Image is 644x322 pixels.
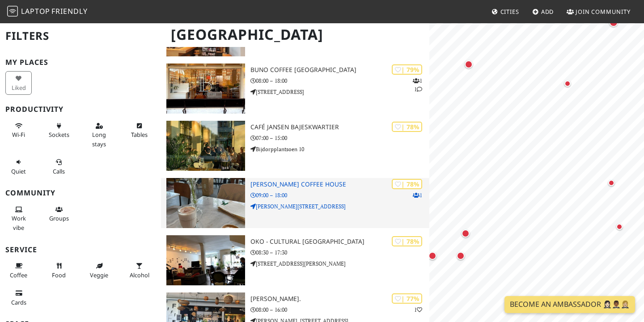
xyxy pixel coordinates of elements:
[7,4,88,20] a: LaptopFriendly LaptopFriendly
[250,123,429,131] h3: Café Jansen Bajeskwartier
[86,119,112,151] button: Long stays
[463,59,475,70] div: Map marker
[250,248,429,257] p: 08:30 – 17:30
[49,131,69,139] span: Power sockets
[126,258,153,282] button: Alcohol
[250,88,429,96] p: [STREET_ADDRESS]
[166,235,245,285] img: OKO - Cultural Melting Point
[614,221,625,232] div: Map marker
[250,66,429,74] h3: Buno Coffee [GEOGRAPHIC_DATA]
[250,202,429,211] p: [PERSON_NAME][STREET_ADDRESS]
[413,191,422,199] p: 1
[250,305,429,314] p: 08:00 – 16:00
[7,6,18,17] img: LaptopFriendly
[164,22,428,47] h1: [GEOGRAPHIC_DATA]
[21,6,50,16] span: Laptop
[92,131,106,148] span: Long stays
[5,246,156,254] h3: Service
[46,155,72,178] button: Calls
[250,259,429,268] p: [STREET_ADDRESS][PERSON_NAME]
[46,258,72,282] button: Food
[5,58,156,67] h3: My Places
[46,202,72,226] button: Groups
[131,131,148,139] span: Work-friendly tables
[541,8,554,16] span: Add
[460,228,471,239] div: Map marker
[392,179,422,189] div: | 78%
[90,271,108,279] span: Veggie
[12,214,26,231] span: People working
[392,236,422,246] div: | 78%
[126,119,153,142] button: Tables
[5,119,32,142] button: Wi-Fi
[5,258,32,282] button: Coffee
[5,286,32,309] button: Cards
[414,305,422,314] p: 1
[12,131,25,139] span: Stable Wi-Fi
[392,64,422,75] div: | 79%
[455,250,466,262] div: Map marker
[563,4,634,20] a: Join Community
[250,76,429,85] p: 08:00 – 18:00
[11,298,26,306] span: Credit cards
[500,8,519,16] span: Cities
[10,271,27,279] span: Coffee
[607,16,620,29] div: Map marker
[529,4,558,20] a: Add
[392,122,422,132] div: | 78%
[606,178,617,188] div: Map marker
[49,214,69,222] span: Group tables
[392,293,422,304] div: | 77%
[5,105,156,114] h3: Productivity
[53,167,65,175] span: Video/audio calls
[488,4,523,20] a: Cities
[166,121,245,171] img: Café Jansen Bajeskwartier
[161,64,429,114] a: Buno Coffee Amsterdam | 79% 11 Buno Coffee [GEOGRAPHIC_DATA] 08:00 – 18:00 [STREET_ADDRESS]
[51,6,87,16] span: Friendly
[5,22,156,50] h2: Filters
[250,134,429,142] p: 07:00 – 15:00
[11,167,26,175] span: Quiet
[250,295,429,303] h3: [PERSON_NAME].
[86,258,112,282] button: Veggie
[250,145,429,153] p: Bijdorpplantsoen 10
[52,271,66,279] span: Food
[427,250,438,262] div: Map marker
[250,238,429,246] h3: OKO - Cultural [GEOGRAPHIC_DATA]
[5,189,156,197] h3: Community
[250,181,429,188] h3: [PERSON_NAME] coffee house
[161,178,429,228] a: Li's coffee house | 78% 1 [PERSON_NAME] coffee house 09:00 – 18:00 [PERSON_NAME][STREET_ADDRESS]
[130,271,149,279] span: Alcohol
[166,64,245,114] img: Buno Coffee Amsterdam
[161,121,429,171] a: Café Jansen Bajeskwartier | 78% Café Jansen Bajeskwartier 07:00 – 15:00 Bijdorpplantsoen 10
[576,8,631,16] span: Join Community
[46,119,72,142] button: Sockets
[5,202,32,235] button: Work vibe
[562,78,573,89] div: Map marker
[5,155,32,178] button: Quiet
[250,191,429,199] p: 09:00 – 18:00
[161,235,429,285] a: OKO - Cultural Melting Point | 78% OKO - Cultural [GEOGRAPHIC_DATA] 08:30 – 17:30 [STREET_ADDRESS...
[504,296,635,313] a: Become an Ambassador 🤵🏻‍♀️🤵🏾‍♂️🤵🏼‍♀️
[166,178,245,228] img: Li's coffee house
[413,76,422,93] p: 1 1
